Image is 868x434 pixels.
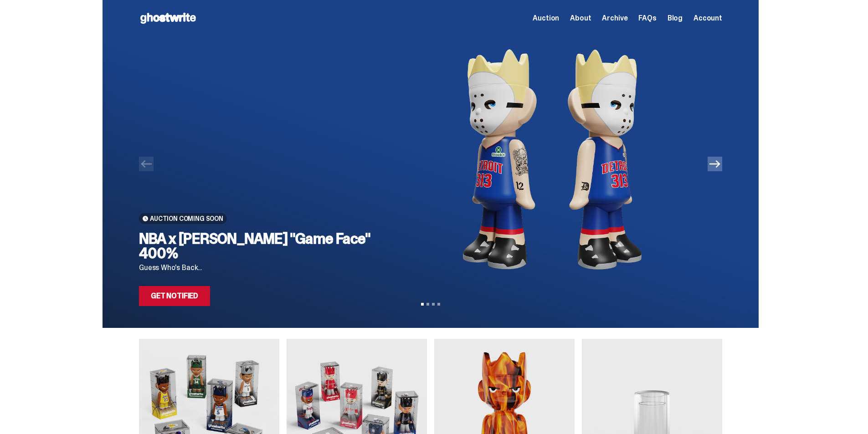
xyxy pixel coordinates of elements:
a: About [570,15,591,22]
button: View slide 2 [426,303,429,306]
a: Auction [533,15,559,22]
a: Archive [602,15,627,22]
a: Get Notified [139,286,210,306]
p: Guess Who's Back... [139,264,382,271]
a: Account [693,15,722,22]
img: NBA x Eminem "Game Face" 400% [396,36,708,282]
button: View slide 1 [421,303,424,306]
button: Next [708,157,722,171]
button: Previous [139,157,154,171]
button: View slide 3 [432,303,435,306]
a: FAQs [638,15,656,22]
button: View slide 4 [437,303,440,306]
span: Auction Coming Soon [150,215,223,222]
h2: NBA x [PERSON_NAME] "Game Face" 400% [139,231,382,260]
a: Blog [668,15,683,22]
